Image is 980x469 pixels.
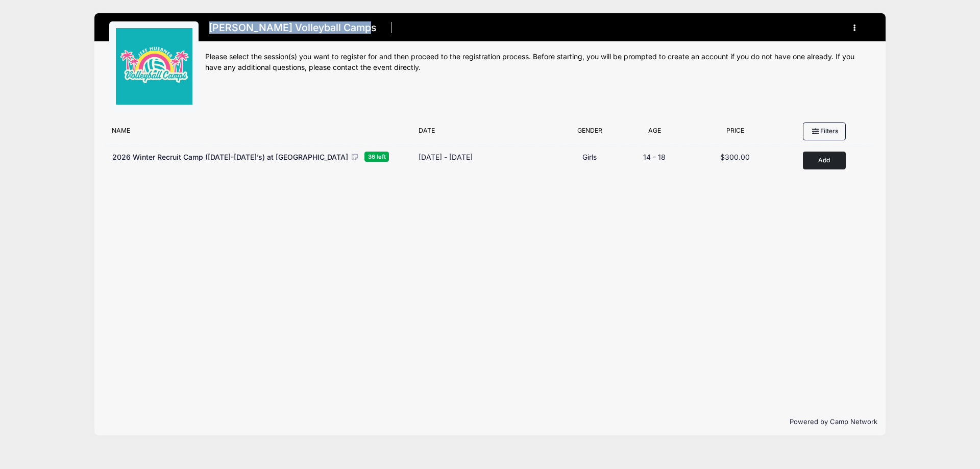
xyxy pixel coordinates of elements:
span: Girls [582,153,597,161]
h1: [PERSON_NAME] Volleyball Camps [205,19,380,37]
div: Age [620,126,689,140]
span: 2026 Winter Recruit Camp ([DATE]-[DATE]’s) at [GEOGRAPHIC_DATA] [112,153,348,161]
div: Please select the session(s) you want to register for and then proceed to the registration proces... [205,52,871,73]
span: $300.00 [720,153,750,161]
div: Gender [559,126,620,140]
img: logo [116,28,192,105]
p: Powered by Camp Network [103,417,877,427]
div: Price [689,126,781,140]
div: [DATE] - [DATE] [419,152,473,162]
div: Date [413,126,559,140]
span: 36 left [364,152,389,161]
div: Name [107,126,413,140]
span: 14 - 18 [643,153,666,161]
button: Add [803,152,846,169]
button: Filters [803,122,846,140]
